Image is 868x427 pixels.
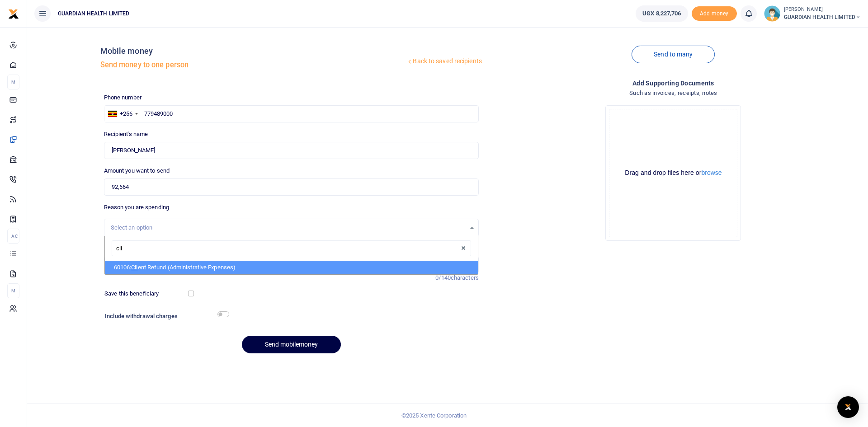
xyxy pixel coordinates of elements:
label: Save this beneficiary [104,289,159,298]
a: Add money [692,9,737,16]
a: Send to many [632,46,715,63]
a: UGX 8,227,706 [636,5,688,22]
img: logo-small [8,9,19,19]
span: Cli [131,264,137,271]
span: Add money [692,6,737,21]
input: Loading name... [104,142,479,159]
small: [PERSON_NAME] [784,6,861,14]
li: Wallet ballance [632,5,691,22]
label: Amount you want to send [104,166,170,175]
label: Reason you are spending [104,203,169,212]
input: UGX [104,178,479,196]
span: characters [451,274,479,281]
div: File Uploader [605,105,741,241]
h6: Include withdrawal charges [105,313,225,320]
li: M [7,75,19,89]
div: +256 [120,109,132,118]
li: Toup your wallet [692,6,737,21]
a: profile-user [PERSON_NAME] GUARDIAN HEALTH LIMITED [764,5,861,22]
h4: Such as invoices, receipts, notes [486,88,861,98]
div: Select an option [111,223,466,232]
li: 60106: ent Refund (Administrative Expenses) [105,261,478,274]
div: Drag and drop files here or [609,169,737,177]
a: logo-small logo-large logo-large [8,10,19,17]
div: Open Intercom Messenger [837,396,859,418]
input: Enter phone number [104,105,479,122]
a: Back to saved recipients [406,53,482,70]
label: Recipient's name [104,130,148,139]
li: Ac [7,229,19,244]
label: Phone number [104,93,142,102]
button: Send mobilemoney [242,336,341,353]
span: UGX 8,227,706 [642,9,681,18]
button: browse [701,169,722,176]
label: Memo for this transaction (Your recipient will see this) [104,244,245,253]
h4: Add supporting Documents [486,78,861,88]
h4: Mobile money [100,46,406,56]
span: 0/140 [435,274,451,281]
input: Enter extra information [104,256,479,273]
div: Uganda: +256 [104,106,141,122]
li: M [7,283,19,298]
h5: Send money to one person [100,61,406,70]
span: GUARDIAN HEALTH LIMITED [54,9,133,18]
span: GUARDIAN HEALTH LIMITED [784,13,861,21]
img: profile-user [764,5,780,22]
